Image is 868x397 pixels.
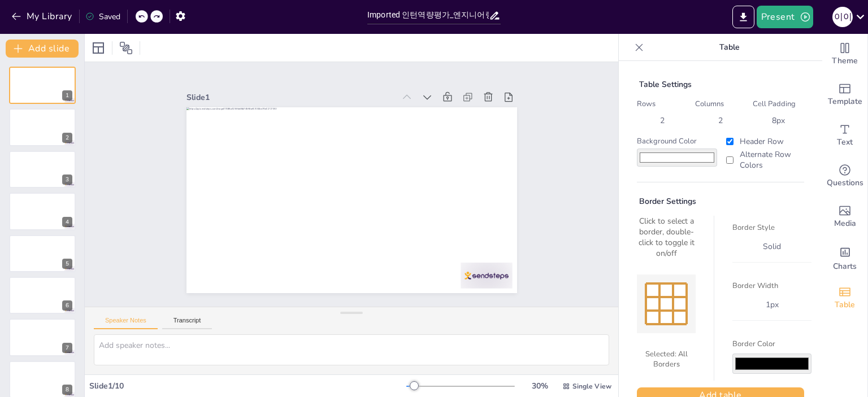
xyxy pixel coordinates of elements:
input: Header Row [726,138,734,145]
div: 2 [9,108,76,146]
div: 1 px [759,297,785,312]
span: Position [119,41,133,55]
label: Border Style [732,223,811,233]
label: Background Color [637,136,717,146]
button: Export to PowerPoint [732,6,754,28]
div: solid [756,239,788,254]
span: Text [837,136,853,149]
div: 4 [62,217,72,227]
span: Single View [572,382,611,391]
div: Click to select a border, double-click to toggle it on/off [637,216,696,259]
div: Add charts and graphs [822,237,867,278]
input: Alternate Row Colors [726,156,734,164]
div: 8 [62,385,72,395]
label: Cell Padding [753,99,804,109]
button: Transcript [162,317,212,329]
div: Slide 1 / 10 [89,381,406,391]
div: 3 [62,174,72,185]
div: Inner Vertical Borders (Double-click to toggle) [658,283,661,324]
div: Slide 1 [220,45,422,120]
p: Table [648,34,811,61]
div: Top Border (Double-click to toggle) [646,282,687,285]
button: Add slide [6,40,79,58]
div: Add a table [822,278,867,319]
div: 7 [9,319,76,356]
div: Left Border (Double-click to toggle) [645,283,647,324]
div: Inner Horizontal Borders (Double-click to toggle) [646,296,687,298]
span: Media [834,217,856,230]
div: 1 [9,67,76,104]
label: Border Color [732,339,811,349]
div: 2 [656,115,669,126]
div: Right Border (Double-click to toggle) [685,283,688,324]
span: Table [835,299,855,311]
div: 2 [714,115,727,126]
div: 1 [62,90,72,101]
div: Inner Vertical Borders (Double-click to toggle) [672,283,674,324]
div: Add ready made slides [822,75,867,115]
div: 6 [9,277,76,314]
label: Rows [637,99,688,109]
div: Bottom Border (Double-click to toggle) [646,323,687,325]
div: 5 [62,259,72,269]
div: 2 [62,133,72,143]
span: Template [828,95,862,108]
div: Saved [85,11,120,22]
label: Header Row [724,136,804,147]
div: 8 px [767,115,789,126]
div: 7 [62,343,72,353]
div: Table Settings [637,79,804,90]
div: 6 [62,300,72,311]
span: Theme [832,55,858,67]
button: Present [757,6,813,28]
div: 30 % [526,381,553,391]
div: 이 이 [832,7,853,27]
label: Border Width [732,281,811,291]
label: Alternate Row Colors [724,149,804,171]
div: Border Settings [637,196,804,207]
div: Selected: All Borders [637,344,696,374]
div: Add images, graphics, shapes or video [822,197,867,237]
button: My Library [8,7,77,25]
button: 이 이 [832,6,853,28]
span: Questions [827,177,863,189]
div: 3 [9,151,76,188]
div: 4 [9,193,76,230]
div: Get real-time input from your audience [822,156,867,197]
span: Charts [833,260,857,273]
label: Columns [695,99,747,109]
div: 5 [9,235,76,272]
button: Speaker Notes [94,317,158,329]
div: Add text boxes [822,115,867,156]
input: Insert title [367,7,489,24]
div: Inner Horizontal Borders (Double-click to toggle) [646,309,687,312]
div: Layout [89,39,107,57]
div: Change the overall theme [822,34,867,75]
